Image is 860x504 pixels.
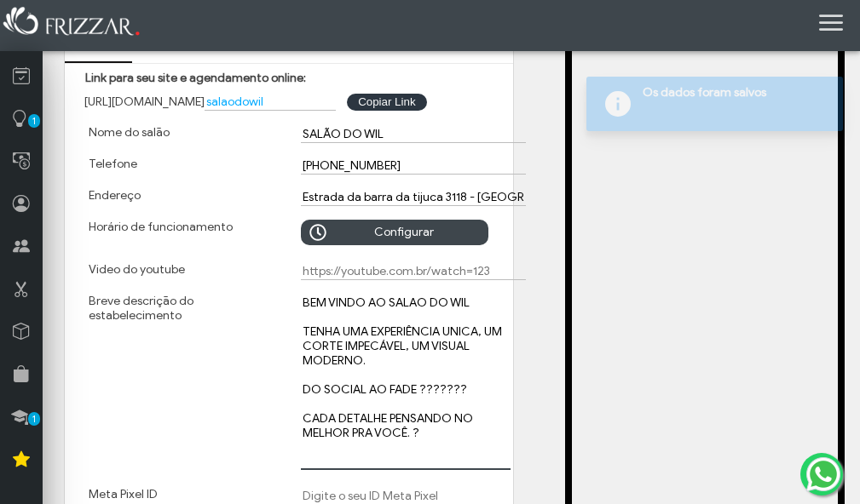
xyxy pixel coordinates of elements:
[85,71,306,85] label: Link para seu site e agendamento online:
[89,125,170,140] label: Nome do salão
[301,294,511,470] textarea: BEM VINDO AO SALAO DO WIL ?? TENHA UMA EXPERIÊNCIA UNICA, UM CORTE IMPECÁVEL, UM VISUAL MODERNO. ...
[28,412,40,426] span: 1
[89,294,193,323] label: Breve descrição do estabelecimento
[84,94,205,109] span: [URL][DOMAIN_NAME]
[89,487,158,501] label: Meta Pixel ID
[347,94,426,111] button: Copiar Link
[803,454,844,495] img: whatsapp.png
[301,125,526,143] input: Digite aqui o nome do salão
[301,220,488,245] button: Configurar [PERSON_NAME]
[301,262,526,280] input: https://youtube.com.br/watch=123
[301,188,526,206] input: EX: Rua afonso pena, 119, curitiba, Paraná
[332,220,476,271] span: Configurar [PERSON_NAME]
[205,93,336,111] input: meusalao
[89,188,141,203] label: Endereço
[89,157,137,171] label: Telefone
[89,262,185,277] label: Video do youtube
[643,85,830,106] span: Os dados foram salvos
[28,114,40,128] span: 1
[301,157,526,175] input: Digite aqui o telefone
[89,220,233,234] label: Horário de funcionamento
